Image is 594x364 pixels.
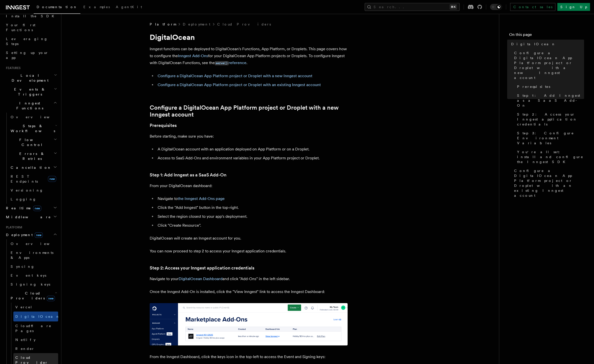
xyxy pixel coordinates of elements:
[4,101,53,111] span: Inngest Functions
[156,195,348,202] li: Navigate to
[150,171,226,178] a: Step 1: Add Inngest as a SaaS Add-On
[4,113,58,204] div: Inngest Functions
[490,4,502,10] button: Toggle dark mode
[4,21,58,34] a: Your first Functions
[80,1,113,13] a: Examples
[150,46,348,67] p: Inngest functions can be deployed to DigitalOcean's Functions, App Platform, or Droplets. This pa...
[116,5,142,9] span: AgentKit
[6,14,57,18] span: Install the SDK
[9,239,58,248] a: Overview
[13,312,58,321] a: DigitalOcean
[9,289,58,303] button: Cloud Providersnew
[511,42,556,47] span: DigitalOcean
[156,222,348,229] li: Click "Create Resource".
[150,235,348,242] p: DigitalOcean will create an Inngest account for you.
[11,115,62,119] span: Overview
[15,338,36,342] span: Netlify
[9,113,58,121] a: Overview
[13,303,58,312] a: Vercel
[4,73,54,83] span: Local Development
[6,23,35,32] span: Your first Functions
[4,206,41,211] span: Realtime
[9,163,58,172] button: Cancellation
[217,22,271,27] a: Cloud Providers
[450,4,457,9] kbd: ⌘K
[515,110,584,129] a: Step 2: Access your Inngest application credentials
[9,186,58,195] a: Versioning
[113,1,145,13] a: AgentKit
[11,197,36,201] span: Logging
[515,129,584,147] a: Step 3: Configure Environment Variables
[156,146,348,153] li: A DigitalOcean account with an application deployed on App Platform or on a Droplet.
[515,82,584,91] a: Prerequisites
[15,324,51,333] span: Cloudflare Pages
[215,61,229,65] code: serve()
[4,34,58,48] a: Leveraging Steps
[9,135,58,149] button: Flow Control
[4,99,58,113] button: Inngest Functions
[4,225,22,229] span: Platform
[13,344,58,353] a: Render
[517,93,584,108] span: Step 1: Add Inngest as a SaaS Add-On
[150,104,348,118] a: Configure a DigitalOcean App Platform project or Droplet with a new Inngest account
[150,122,177,129] a: Prerequisites
[4,215,51,219] span: Middleware
[557,3,590,11] a: Sign Up
[509,32,584,40] h4: On this page
[365,3,460,11] button: Search...⌘K
[15,305,32,309] span: Vercel
[11,174,38,183] span: REST Endpoints
[9,248,58,262] a: Environments & Apps
[156,213,348,220] li: Select the region closest to your app's deployment.
[517,131,584,146] span: Step 3: Configure Environment Variables
[183,22,210,27] a: Deployment
[11,251,53,260] span: Environments & Apps
[4,232,43,237] span: Deployment
[9,121,58,135] button: Steps & Workflows
[9,291,55,301] span: Cloud Providers
[35,232,43,238] span: new
[510,3,555,11] a: Contact sales
[514,50,584,80] span: Configure a DigitalOcean App Platform project or Droplet with a new Inngest account
[11,282,50,286] span: Signing keys
[150,22,176,27] span: Platform
[515,91,584,110] a: Step 1: Add Inngest as a SaaS Add-On
[515,147,584,166] a: You're all set: install and configure the Inngest SDK
[150,182,348,189] p: From your DigitalOcean dashboard:
[9,172,58,186] a: REST Endpointsnew
[150,303,348,345] img: image.png
[509,40,584,49] a: DigitalOcean
[4,87,54,97] span: Events & Triggers
[6,37,48,46] span: Leveraging Steps
[37,5,77,9] span: Documentation
[9,271,58,280] a: Event keys
[150,133,348,140] p: Before starting, make sure you have:
[4,48,58,62] a: Setting up your app
[178,196,225,201] a: the Inngest Add-Ons page
[9,195,58,204] a: Logging
[150,248,348,255] p: You can now proceed to step 2 to access your Inngest application credentials.
[150,265,254,271] a: Step 2: Access your Inngest application credentials
[517,84,550,89] span: Prerequisites
[517,149,584,164] span: You're all set: install and configure the Inngest SDK
[9,262,58,271] a: Syncing
[4,230,58,239] button: Deploymentnew
[34,1,80,14] a: Documentation
[158,73,312,78] a: Configure a DigitalOcean App Platform project or Droplet with a new Inngest account
[15,347,35,351] span: Render
[47,296,55,301] span: new
[11,273,46,277] span: Event keys
[15,315,60,318] span: DigitalOcean
[9,149,58,163] button: Errors & Retries
[514,168,584,198] span: Configure a DigitalOcean App Platform project or Droplet with an existing Inngest account
[4,85,58,99] button: Events & Triggers
[4,204,58,213] button: Realtimenew
[11,265,35,268] span: Syncing
[150,353,348,360] p: From the Inngest Dashboard, click the keys icon in the top-left to access the Event and Signing k...
[156,155,348,162] li: Access to SaaS Add-Ons and environment variables in your App Platform project or Droplet.
[4,66,21,70] span: Features
[215,60,246,65] a: serve()reference
[156,204,348,211] li: Click the "Add Inngest" button in the top-right.
[13,335,58,344] a: Netlify
[512,49,584,82] a: Configure a DigitalOcean App Platform project or Droplet with a new Inngest account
